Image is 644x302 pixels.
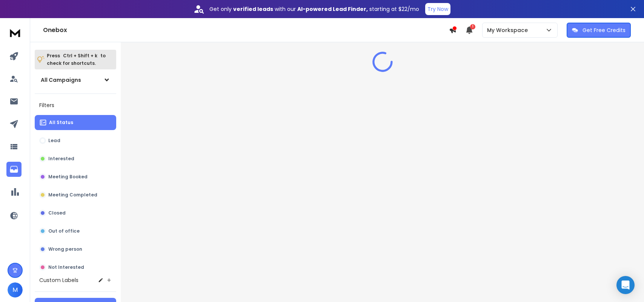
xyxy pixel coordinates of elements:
[8,282,23,297] button: M
[425,3,450,15] button: Try Now
[48,156,74,162] p: Interested
[35,72,116,87] button: All Campaigns
[48,246,82,252] p: Wrong person
[297,5,368,13] strong: AI-powered Lead Finder,
[48,174,88,180] p: Meeting Booked
[35,205,116,221] button: Closed
[48,192,97,198] p: Meeting Completed
[427,5,448,13] p: Try Now
[48,210,66,216] p: Closed
[35,100,116,110] h3: Filters
[35,133,116,148] button: Lead
[47,52,106,67] p: Press to check for shortcuts.
[583,26,626,34] p: Get Free Credits
[35,260,116,275] button: Not Interested
[35,224,116,239] button: Out of office
[35,169,116,184] button: Meeting Booked
[8,26,23,40] img: logo
[41,76,81,84] h1: All Campaigns
[35,151,116,166] button: Interested
[616,276,635,294] div: Open Intercom Messenger
[43,26,449,35] h1: Onebox
[39,276,78,284] h3: Custom Labels
[470,24,475,29] span: 1
[48,138,60,144] p: Lead
[48,228,80,234] p: Out of office
[49,120,73,126] p: All Status
[567,23,631,38] button: Get Free Credits
[487,26,531,34] p: My Workspace
[62,51,98,60] span: Ctrl + Shift + k
[35,242,116,257] button: Wrong person
[48,264,84,270] p: Not Interested
[233,5,273,13] strong: verified leads
[35,115,116,130] button: All Status
[209,5,419,13] p: Get only with our starting at $22/mo
[35,187,116,202] button: Meeting Completed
